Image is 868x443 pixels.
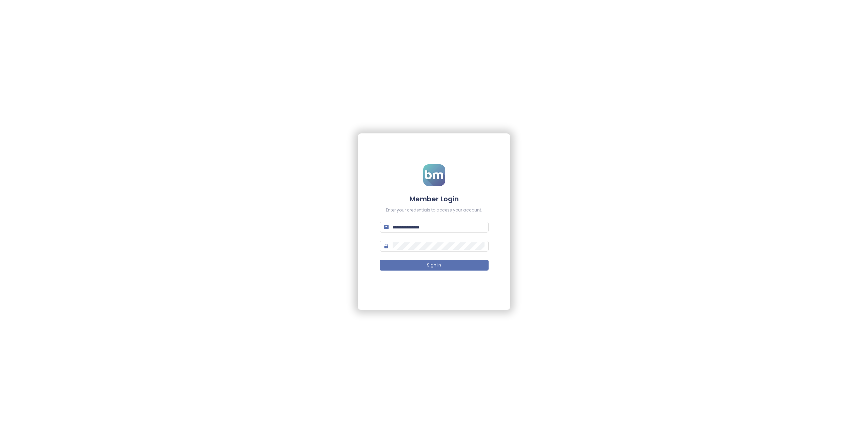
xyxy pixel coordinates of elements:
[380,194,489,204] h4: Member Login
[384,244,389,248] span: lock
[427,262,441,269] span: Sign In
[423,164,445,186] img: logo
[380,260,489,271] button: Sign In
[384,225,389,229] span: mail
[380,207,489,214] div: Enter your credentials to access your account.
